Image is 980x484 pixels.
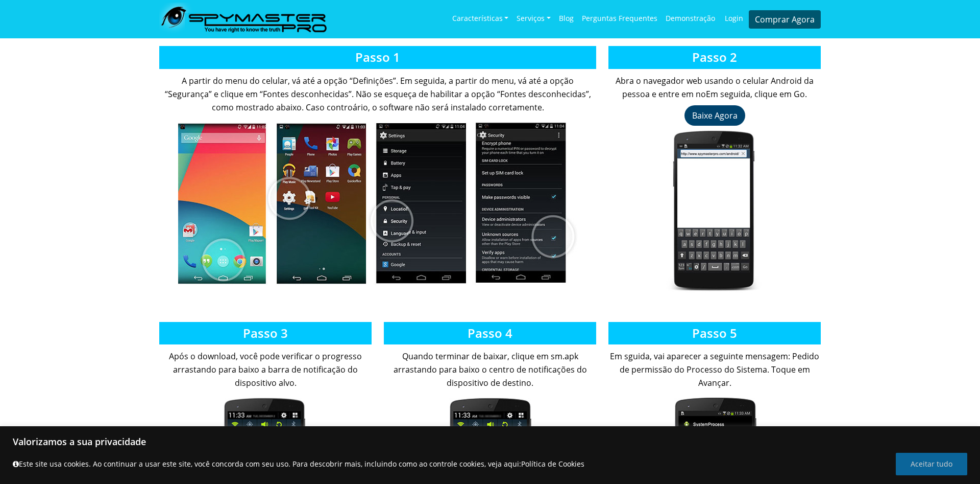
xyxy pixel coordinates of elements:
h5: Passo 2 [608,46,821,69]
p: Após o download, você pode verificar o progresso arrastando para baixo a barra de notificação do ... [159,350,372,389]
h5: passo 5 [608,322,821,345]
span: Ajuda [22,7,48,16]
a: Login [719,4,749,33]
a: Baixe Agora [684,105,745,126]
a: Características [448,4,513,35]
a: Perguntas frequentes [578,4,661,33]
h5: passo 4 [384,322,596,345]
img: SpymasterPro [159,3,327,36]
a: Demonstração [661,4,719,33]
a: Política de Cookies [521,459,584,469]
p: A partir do menu do celular, vá até a opção “Definições”. Em seguida, a partir do menu, vá até a ... [159,74,596,114]
p: Valorizamos a sua privacidade [13,435,967,448]
p: Abra o navegador web usando o celular Android da pessoa e entre em noEm seguida, clique em Go. [608,74,821,101]
p: Este site usa cookies. Ao continuar a usar este site, você concorda com seu uso. Para descobrir m... [13,458,584,470]
p: Em sguida, vai aparecer a seguinte mensagem: Pedido de permissão do Processo do Sistema. Toque em... [608,350,821,389]
p: Quando terminar de baixar, clique em sm.apk arrastando para baixo o centro de notificações do dis... [384,350,596,389]
button: Aceitar tudo [896,453,967,475]
h5: passo 3 [159,322,372,345]
h5: Passo 1 [159,46,596,69]
a: Blog [555,4,578,33]
a: Serviços [512,4,555,35]
a: Comprar Agora [749,10,821,29]
img: Instalação em Android [178,122,577,285]
img: step2.jpg [666,130,764,293]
